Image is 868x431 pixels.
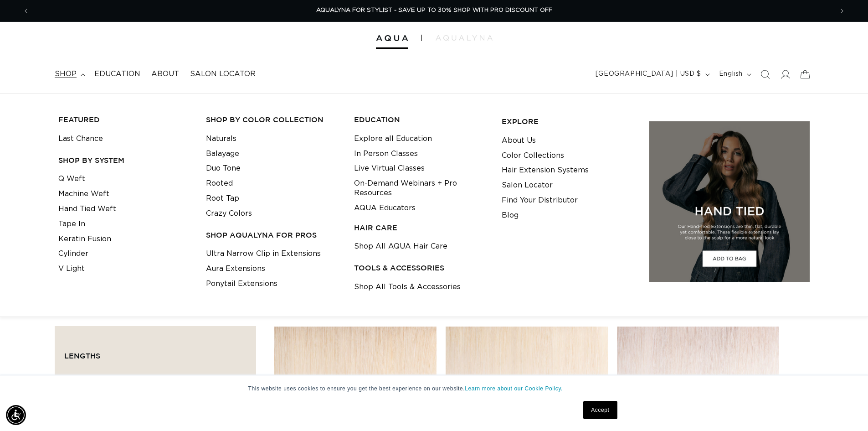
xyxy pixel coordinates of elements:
a: On-Demand Webinars + Pro Resources [354,176,488,201]
button: Next announcement [832,2,852,20]
a: Salon Locator [502,178,553,193]
button: Previous announcement [16,2,36,20]
a: Balayage [206,146,239,161]
button: English [714,66,755,83]
h3: TOOLS & ACCESSORIES [354,263,488,273]
a: In Person Classes [354,146,418,161]
a: Learn more about our Cookie Policy. [465,385,563,392]
a: Find Your Distributor [502,193,578,208]
span: shop [55,69,77,79]
a: V Light [58,261,85,276]
a: Education [89,64,146,84]
a: Aura Extensions [206,261,265,276]
summary: Search [755,64,775,84]
button: [GEOGRAPHIC_DATA] | USD $ [590,66,714,83]
a: Rooted [206,176,233,191]
img: Aqua Hair Extensions [376,35,408,42]
h3: EXPLORE [502,117,635,126]
a: Blog [502,208,519,223]
span: Education [94,69,140,79]
span: [GEOGRAPHIC_DATA] | USD $ [596,69,701,79]
span: About [151,69,179,79]
span: Lengths [64,352,100,360]
div: Accessibility Menu [6,405,26,425]
a: Last Chance [58,131,103,146]
a: About Us [502,133,536,148]
summary: shop [49,64,89,84]
a: Naturals [206,131,236,146]
span: AQUALYNA FOR STYLIST - SAVE UP TO 30% SHOP WITH PRO DISCOUNT OFF [316,7,552,13]
a: Cylinder [58,246,88,261]
a: AQUA Educators [354,201,416,216]
h3: Shop by Color Collection [206,115,339,125]
a: Crazy Colors [206,206,252,221]
h3: SHOP BY SYSTEM [58,156,192,165]
a: Hand Tied Weft [58,202,116,217]
span: Salon Locator [190,69,256,79]
summary: Lengths (0 selected) [64,336,247,369]
a: Q Weft [58,171,85,187]
a: Hair Extension Systems [502,163,589,178]
span: English [719,69,743,79]
a: Salon Locator [185,64,261,84]
a: Root Tap [206,191,239,206]
a: Duo Tone [206,161,241,176]
a: Shop All AQUA Hair Care [354,239,447,254]
a: Color Collections [502,148,564,163]
h3: Shop AquaLyna for Pros [206,230,339,240]
a: Accept [583,401,617,419]
a: Tape In [58,217,85,232]
a: Live Virtual Classes [354,161,425,176]
a: Ultra Narrow Clip in Extensions [206,246,321,261]
a: Keratin Fusion [58,232,111,247]
a: Ponytail Extensions [206,276,277,291]
h3: FEATURED [58,115,192,125]
a: Explore all Education [354,131,432,146]
h3: EDUCATION [354,115,488,125]
p: This website uses cookies to ensure you get the best experience on our website. [248,384,620,393]
img: aqualyna.com [436,35,493,41]
a: Shop All Tools & Accessories [354,280,461,295]
iframe: Chat Widget [822,387,868,431]
a: Machine Weft [58,187,109,202]
a: About [146,64,185,84]
h3: HAIR CARE [354,223,488,233]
